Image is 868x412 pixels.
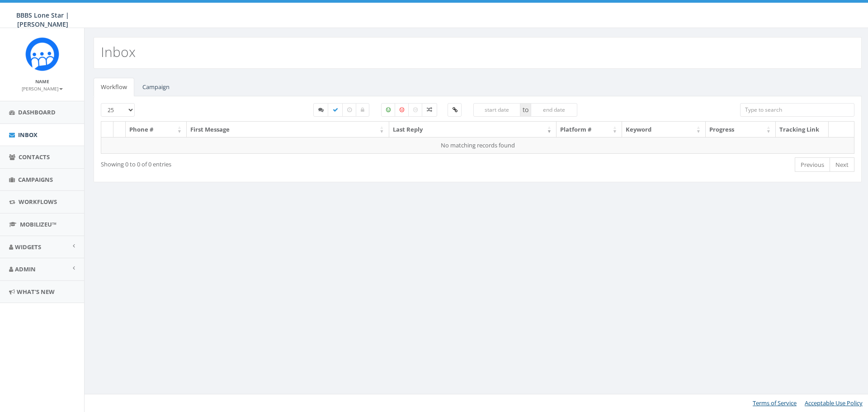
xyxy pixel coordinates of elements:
[187,122,389,137] th: First Message: activate to sort column ascending
[18,131,38,139] span: Inbox
[805,399,863,407] a: Acceptable Use Policy
[395,103,409,117] label: Negative
[389,122,557,137] th: Last Reply: activate to sort column ascending
[101,137,854,153] td: No matching records found
[381,103,396,117] label: Positive
[16,11,69,28] span: BBBS Lone Star | [PERSON_NAME]
[20,220,57,228] span: MobilizeU™
[15,265,36,273] span: Admin
[557,122,622,137] th: Platform #: activate to sort column ascending
[126,122,187,137] th: Phone #: activate to sort column ascending
[101,44,136,59] h2: Inbox
[17,288,55,296] span: What's New
[22,85,63,92] small: [PERSON_NAME]
[22,84,63,92] a: [PERSON_NAME]
[18,175,53,184] span: Campaigns
[19,153,50,161] span: Contacts
[408,103,423,117] label: Neutral
[18,108,56,116] span: Dashboard
[25,37,59,71] img: Rally_Corp_Icon_1.png
[19,198,57,206] span: Workflows
[473,103,520,117] input: start date
[135,78,177,96] a: Campaign
[622,122,706,137] th: Keyword: activate to sort column ascending
[795,157,830,172] a: Previous
[313,103,329,117] label: Started
[35,78,49,85] small: Name
[531,103,578,117] input: end date
[328,103,343,117] label: Completed
[342,103,357,117] label: Expired
[740,103,854,117] input: Type to search
[776,122,829,137] th: Tracking Link
[448,103,462,117] label: Clicked
[356,103,369,117] label: Closed
[94,78,134,96] a: Workflow
[753,399,797,407] a: Terms of Service
[101,156,407,169] div: Showing 0 to 0 of 0 entries
[706,122,776,137] th: Progress: activate to sort column ascending
[15,243,41,251] span: Widgets
[520,103,531,117] span: to
[830,157,854,172] a: Next
[422,103,437,117] label: Mixed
